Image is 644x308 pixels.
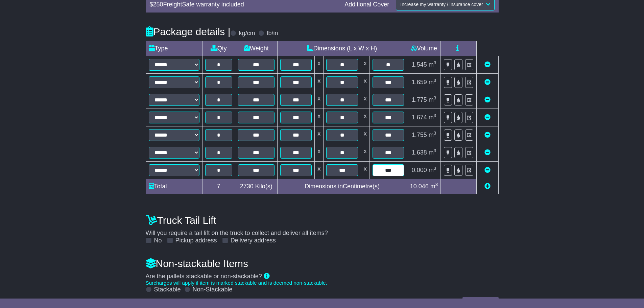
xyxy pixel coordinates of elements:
[146,179,202,194] td: Total
[315,126,324,144] td: x
[435,182,438,187] sup: 3
[154,237,162,244] label: No
[361,126,369,144] td: x
[142,211,502,244] div: Will you require a tail lift on the truck to collect and deliver all items?
[146,215,499,226] h4: Truck Tail Lift
[412,96,427,103] span: 1.775
[361,73,369,91] td: x
[484,149,491,156] a: Remove this item
[146,26,231,37] h4: Package details |
[267,30,278,37] label: lb/in
[202,179,235,194] td: 7
[153,1,163,8] span: 250
[175,237,217,244] label: Pickup address
[407,41,441,56] td: Volume
[484,79,491,86] a: Remove this item
[315,109,324,126] td: x
[484,61,491,68] a: Remove this item
[484,132,491,138] a: Remove this item
[240,183,254,190] span: 2730
[410,183,429,190] span: 10.046
[484,167,491,173] a: Remove this item
[193,286,233,293] label: Non-Stackable
[412,114,427,121] span: 1.674
[315,91,324,109] td: x
[434,166,436,171] sup: 3
[277,179,407,194] td: Dimensions in Centimetre(s)
[341,1,392,8] div: Additional Cover
[231,237,276,244] label: Delivery address
[484,183,491,190] a: Add new item
[146,280,499,286] div: Surcharges will apply if item is marked stackable and is deemed non-stackable.
[430,183,438,190] span: m
[429,167,436,173] span: m
[146,273,262,280] span: Are the pallets stackable or non-stackable?
[239,30,255,37] label: kg/cm
[429,79,436,86] span: m
[412,61,427,68] span: 1.545
[412,149,427,156] span: 1.638
[361,56,369,73] td: x
[146,1,341,8] div: $ FreightSafe warranty included
[400,2,483,7] span: Increase my warranty / insurance cover
[434,78,436,83] sup: 3
[434,60,436,65] sup: 3
[146,258,499,269] h4: Non-stackable Items
[484,114,491,121] a: Remove this item
[277,41,407,56] td: Dimensions (L x W x H)
[434,131,436,136] sup: 3
[429,149,436,156] span: m
[429,96,436,103] span: m
[434,148,436,153] sup: 3
[361,161,369,179] td: x
[315,144,324,161] td: x
[429,61,436,68] span: m
[315,73,324,91] td: x
[146,41,202,56] td: Type
[434,95,436,100] sup: 3
[412,132,427,138] span: 1.755
[412,79,427,86] span: 1.659
[429,114,436,121] span: m
[412,167,427,173] span: 0.000
[361,109,369,126] td: x
[315,56,324,73] td: x
[315,161,324,179] td: x
[154,286,181,293] label: Stackable
[361,91,369,109] td: x
[361,144,369,161] td: x
[434,113,436,118] sup: 3
[484,96,491,103] a: Remove this item
[235,179,278,194] td: Kilo(s)
[202,41,235,56] td: Qty
[429,132,436,138] span: m
[235,41,278,56] td: Weight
